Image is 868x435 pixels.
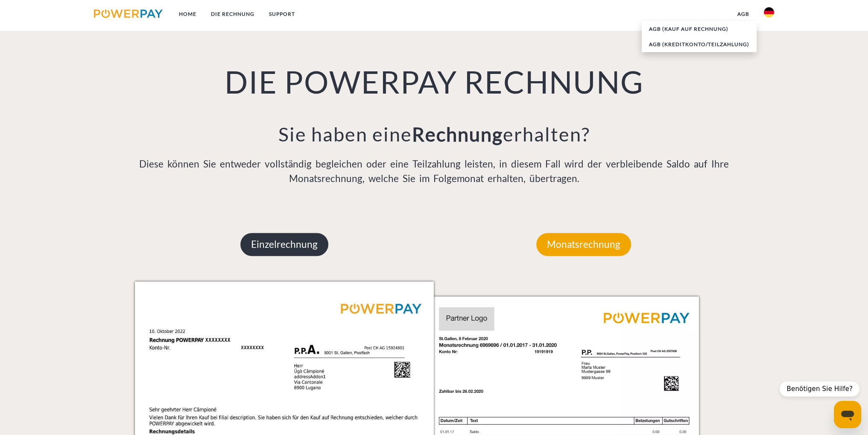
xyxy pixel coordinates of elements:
[764,7,774,18] img: de
[642,37,757,52] a: AGB (Kreditkonto/Teilzahlung)
[730,6,757,22] a: agb
[412,123,503,146] b: Rechnung
[204,6,262,22] a: DIE RECHNUNG
[536,233,631,256] p: Monatsrechnung
[780,382,859,397] div: Benötigen Sie Hilfe?
[135,122,734,146] h3: Sie haben eine erhalten?
[135,157,734,186] p: Diese können Sie entweder vollständig begleichen oder eine Teilzahlung leisten, in diesem Fall wi...
[642,21,757,37] a: AGB (Kauf auf Rechnung)
[135,62,734,101] h1: DIE POWERPAY RECHNUNG
[834,401,861,428] iframe: Schaltfläche zum Öffnen des Messaging-Fensters; Konversation läuft
[262,6,302,22] a: SUPPORT
[172,6,204,22] a: Home
[94,9,163,18] img: logo-powerpay.svg
[240,233,328,256] p: Einzelrechnung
